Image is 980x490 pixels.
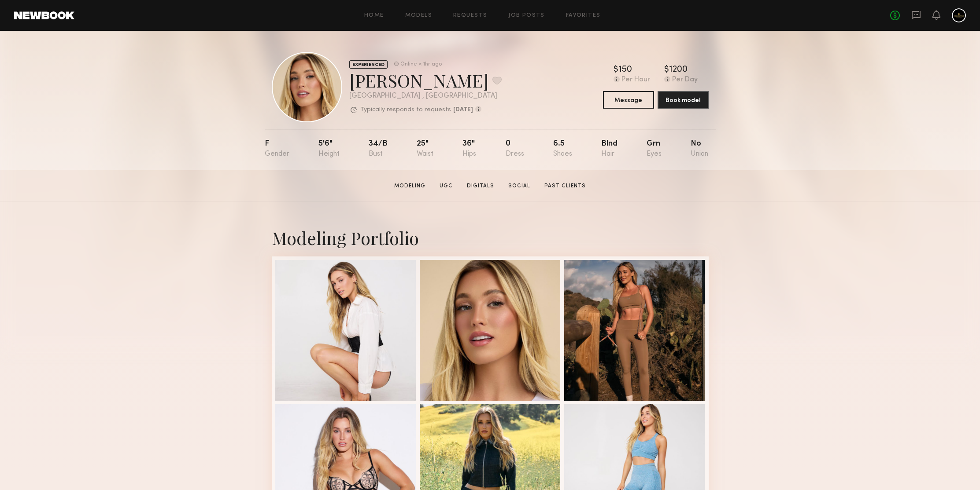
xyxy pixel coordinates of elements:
[505,182,534,190] a: Social
[349,69,502,92] div: [PERSON_NAME]
[349,60,388,69] div: EXPERIENCED
[369,140,388,158] div: 34/b
[349,92,502,100] div: [GEOGRAPHIC_DATA] , [GEOGRAPHIC_DATA]
[417,140,433,158] div: 25"
[603,91,654,109] button: Message
[265,140,289,158] div: F
[400,62,442,67] div: Online < 1hr ago
[621,76,650,84] div: Per Hour
[601,140,618,158] div: Blnd
[436,182,456,190] a: UGC
[672,76,698,84] div: Per Day
[405,13,432,18] a: Models
[272,226,709,249] div: Modeling Portfolio
[453,13,487,18] a: Requests
[364,13,384,18] a: Home
[462,140,476,158] div: 36"
[664,66,669,74] div: $
[614,66,618,74] div: $
[318,140,340,158] div: 5'6"
[391,182,429,190] a: Modeling
[658,91,709,109] button: Book model
[360,107,451,113] p: Typically responds to requests
[647,140,662,158] div: Grn
[618,66,632,74] div: 150
[506,140,524,158] div: 0
[508,13,545,18] a: Job Posts
[553,140,572,158] div: 6.5
[566,13,601,18] a: Favorites
[453,107,473,113] b: [DATE]
[463,182,498,190] a: Digitals
[541,182,589,190] a: Past Clients
[691,140,708,158] div: No
[669,66,688,74] div: 1200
